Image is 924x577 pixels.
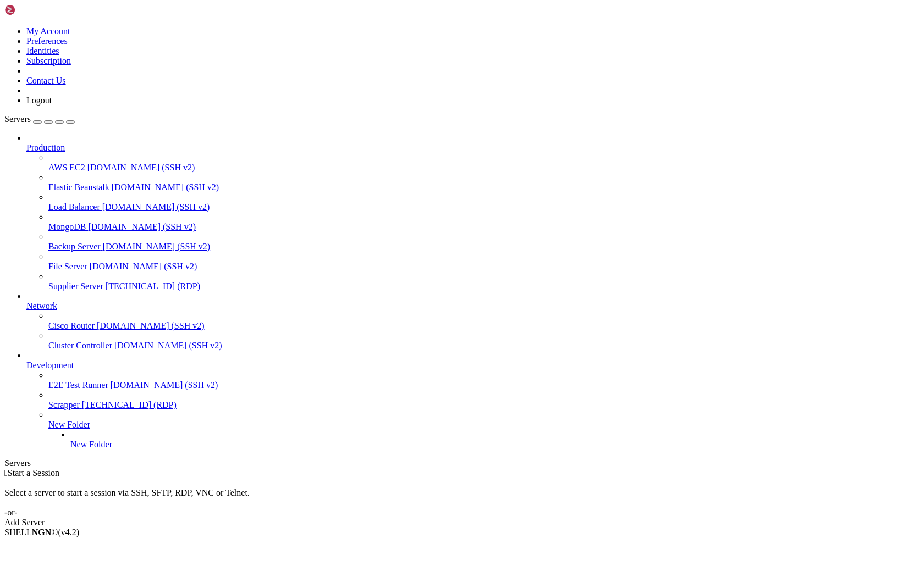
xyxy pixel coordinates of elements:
[48,182,109,192] span: Elastic Beanstalk
[26,143,920,153] a: Production
[48,252,920,271] li: File Server [DOMAIN_NAME] (SSH v2)
[102,202,210,212] span: [DOMAIN_NAME] (SSH v2)
[48,182,920,192] a: Elastic Beanstalk [DOMAIN_NAME] (SSH v2)
[48,262,87,271] span: File Server
[48,420,920,430] a: New Folder
[26,36,68,46] a: Preferences
[48,321,920,331] a: Cisco Router [DOMAIN_NAME] (SSH v2)
[87,163,195,172] span: [DOMAIN_NAME] (SSH v2)
[48,192,920,212] li: Load Balancer [DOMAIN_NAME] (SSH v2)
[4,4,68,15] img: Shellngn
[4,114,31,124] span: Servers
[82,400,177,409] span: [TECHNICAL_ID] (RDP)
[48,380,108,390] span: E2E Test Runner
[48,281,103,291] span: Supplier Server
[48,370,920,390] li: E2E Test Runner [DOMAIN_NAME] (SSH v2)
[48,202,920,212] a: Load Balancer [DOMAIN_NAME] (SSH v2)
[48,390,920,410] li: Scrapper [TECHNICAL_ID] (RDP)
[48,173,920,192] li: Elastic Beanstalk [DOMAIN_NAME] (SSH v2)
[48,222,86,231] span: MongoDB
[97,321,205,330] span: [DOMAIN_NAME] (SSH v2)
[48,321,95,330] span: Cisco Router
[106,281,200,291] span: [TECHNICAL_ID] (RDP)
[48,163,85,172] span: AWS EC2
[48,163,920,173] a: AWS EC2 [DOMAIN_NAME] (SSH v2)
[48,311,920,331] li: Cisco Router [DOMAIN_NAME] (SSH v2)
[26,351,920,450] li: Development
[48,242,920,252] a: Backup Server [DOMAIN_NAME] (SSH v2)
[4,468,8,478] span: 
[48,400,80,409] span: Scrapper
[48,341,112,350] span: Cluster Controller
[48,153,920,173] li: AWS EC2 [DOMAIN_NAME] (SSH v2)
[26,46,59,56] a: Identities
[48,400,920,410] a: Scrapper [TECHNICAL_ID] (RDP)
[4,458,920,468] div: Servers
[26,291,920,351] li: Network
[58,528,80,537] span: 4.2.0
[48,410,920,450] li: New Folder
[48,262,920,271] a: File Server [DOMAIN_NAME] (SSH v2)
[48,242,101,251] span: Backup Server
[26,143,65,152] span: Production
[26,76,66,85] a: Contact Us
[70,440,112,449] span: New Folder
[48,202,100,212] span: Load Balancer
[4,528,79,537] span: SHELL ©
[111,380,218,390] span: [DOMAIN_NAME] (SSH v2)
[26,360,920,370] a: Development
[48,380,920,390] a: E2E Test Runner [DOMAIN_NAME] (SSH v2)
[48,420,90,429] span: New Folder
[112,182,219,192] span: [DOMAIN_NAME] (SSH v2)
[26,301,920,311] a: Network
[4,478,920,518] div: Select a server to start a session via SSH, SFTP, RDP, VNC or Telnet. -or-
[48,281,920,291] a: Supplier Server [TECHNICAL_ID] (RDP)
[26,26,70,36] a: My Account
[26,133,920,291] li: Production
[8,468,59,478] span: Start a Session
[48,271,920,291] li: Supplier Server [TECHNICAL_ID] (RDP)
[88,222,196,231] span: [DOMAIN_NAME] (SSH v2)
[26,301,57,310] span: Network
[4,518,920,528] div: Add Server
[26,96,52,105] a: Logout
[48,222,920,232] a: MongoDB [DOMAIN_NAME] (SSH v2)
[26,56,71,65] a: Subscription
[48,212,920,232] li: MongoDB [DOMAIN_NAME] (SSH v2)
[48,341,920,351] a: Cluster Controller [DOMAIN_NAME] (SSH v2)
[48,331,920,351] li: Cluster Controller [DOMAIN_NAME] (SSH v2)
[114,341,222,350] span: [DOMAIN_NAME] (SSH v2)
[70,430,920,450] li: New Folder
[26,360,74,370] span: Development
[32,528,52,537] b: NGN
[4,114,75,124] a: Servers
[90,262,197,271] span: [DOMAIN_NAME] (SSH v2)
[48,232,920,252] li: Backup Server [DOMAIN_NAME] (SSH v2)
[103,242,211,251] span: [DOMAIN_NAME] (SSH v2)
[70,440,920,450] a: New Folder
